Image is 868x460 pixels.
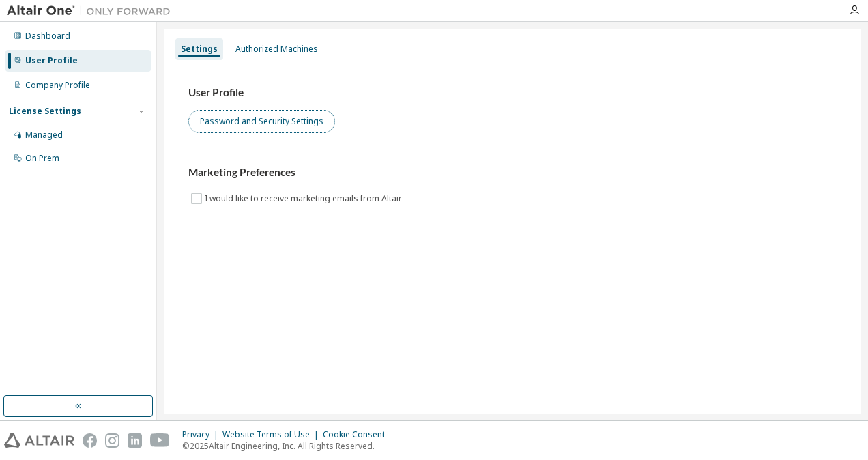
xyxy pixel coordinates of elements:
[9,106,81,117] div: License Settings
[25,130,63,141] div: Managed
[25,153,59,164] div: On Prem
[323,429,393,440] div: Cookie Consent
[235,44,318,55] div: Authorized Machines
[181,44,218,55] div: Settings
[205,190,405,207] label: I would like to receive marketing emails from Altair
[105,433,119,448] img: instagram.svg
[25,31,70,42] div: Dashboard
[83,433,97,448] img: facebook.svg
[188,110,335,133] button: Password and Security Settings
[25,80,90,91] div: Company Profile
[182,429,222,440] div: Privacy
[222,429,323,440] div: Website Terms of Use
[4,433,74,448] img: altair_logo.svg
[150,433,170,448] img: youtube.svg
[7,4,177,18] img: Altair One
[182,440,393,452] p: © 2025 Altair Engineering, Inc. All Rights Reserved.
[128,433,142,448] img: linkedin.svg
[188,86,837,100] h3: User Profile
[25,55,78,66] div: User Profile
[188,166,837,179] h3: Marketing Preferences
